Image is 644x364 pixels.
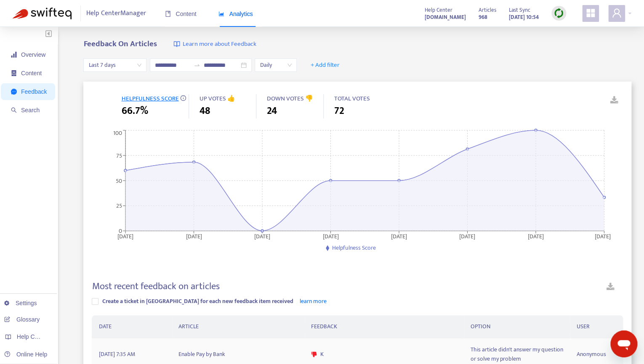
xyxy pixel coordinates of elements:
img: sync.dc5367851b00ba804db3.png [554,8,564,18]
a: Glossary [4,316,40,323]
a: Online Help [4,351,47,358]
tspan: 0 [119,226,122,235]
strong: [DOMAIN_NAME] [425,13,466,22]
span: Create a ticket in [GEOGRAPHIC_DATA] for each new feedback item received [102,296,293,306]
span: TOTAL VOTES [334,93,370,104]
th: DATE [92,315,171,338]
a: Settings [4,300,37,306]
span: DOWN VOTES 👎 [266,93,313,104]
a: Learn more about Feedback [173,40,256,49]
a: learn more [299,296,326,306]
span: HELPFULNESS SCORE [121,93,178,104]
span: area-chart [218,11,224,17]
b: Feedback On Articles [83,37,157,50]
span: K [320,350,324,359]
span: appstore [585,8,596,18]
tspan: [DATE] [595,231,611,241]
button: + Add filter [304,58,346,72]
img: image-link [173,41,180,47]
span: Content [165,11,197,17]
span: swap-right [194,62,200,69]
th: FEEDBACK [304,315,463,338]
tspan: [DATE] [391,231,407,241]
span: 72 [334,103,344,119]
tspan: 100 [113,128,122,137]
span: search [11,107,17,113]
span: dislike [311,351,317,357]
tspan: 25 [116,201,122,211]
span: + Add filter [311,60,340,70]
span: Search [21,107,40,113]
span: user [612,8,622,18]
span: book [165,11,171,17]
span: Overview [21,51,45,58]
span: Learn more about Feedback [182,40,256,49]
span: UP VOTES 👍 [199,93,235,104]
span: Content [21,70,42,76]
tspan: [DATE] [323,231,339,241]
strong: 968 [479,13,487,22]
tspan: [DATE] [528,231,544,241]
span: Anonymous [577,350,606,359]
span: Articles [479,5,496,15]
span: Help Center [425,5,452,15]
span: Feedback [21,88,47,95]
tspan: [DATE] [117,231,133,241]
tspan: 75 [116,150,122,160]
span: Last 7 days [88,59,141,71]
th: USER [570,315,623,338]
span: signal [11,52,17,58]
span: Help Centers [17,333,51,340]
tspan: [DATE] [460,231,476,241]
img: Swifteq [13,8,72,19]
span: Help Center Manager [86,5,146,21]
span: Analytics [218,11,253,17]
tspan: [DATE] [186,231,202,241]
span: [DATE] 7:35 AM [98,350,135,359]
strong: [DATE] 10:54 [509,13,539,22]
th: ARTICLE [172,315,304,338]
a: [DOMAIN_NAME] [425,12,466,22]
span: 66.7% [121,103,148,119]
span: to [194,62,200,69]
span: Helpfulness Score [332,243,376,253]
span: container [11,70,17,76]
iframe: Button to launch messaging window, conversation in progress [610,330,637,357]
tspan: 50 [116,176,122,185]
th: OPTION [464,315,570,338]
tspan: [DATE] [254,231,270,241]
span: Last Sync [509,5,530,15]
span: 48 [199,103,210,119]
span: 24 [266,103,277,119]
span: message [11,89,17,95]
h4: Most recent feedback on articles [92,281,219,292]
span: This article didn't answer my question or solve my problem [471,345,563,364]
span: Daily [260,59,292,71]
